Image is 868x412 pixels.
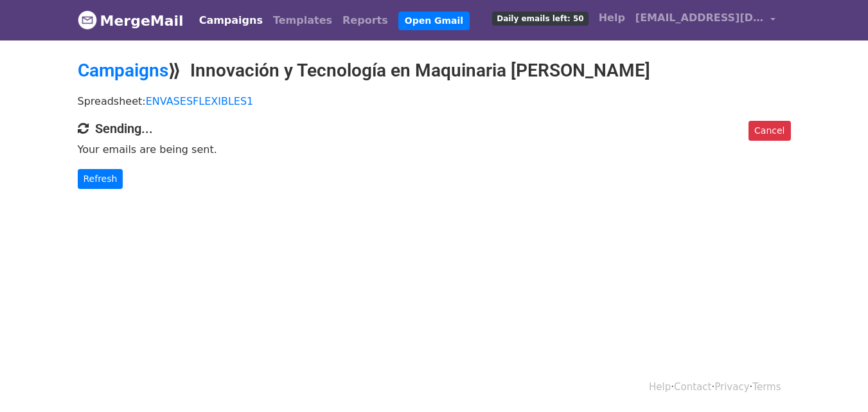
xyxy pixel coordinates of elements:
[630,5,781,35] a: [EMAIL_ADDRESS][DOMAIN_NAME]
[78,169,123,189] a: Refresh
[635,10,764,26] span: [EMAIL_ADDRESS][DOMAIN_NAME]
[594,5,630,31] a: Help
[268,8,337,33] a: Templates
[487,5,593,31] a: Daily emails left: 50
[649,381,671,393] a: Help
[674,381,711,393] a: Contact
[752,381,781,393] a: Terms
[78,10,97,30] img: MergeMail logo
[748,121,790,141] a: Cancel
[194,8,268,33] a: Campaigns
[78,7,184,34] a: MergeMail
[337,8,393,33] a: Reports
[492,12,588,26] span: Daily emails left: 50
[78,60,168,81] a: Campaigns
[78,121,791,136] h4: Sending...
[78,143,791,156] p: Your emails are being sent.
[78,94,791,108] p: Spreadsheet:
[398,12,470,30] a: Open Gmail
[146,95,254,107] a: ENVASESFLEXIBLES1
[714,381,749,393] a: Privacy
[78,60,791,82] h2: ⟫ Innovación y Tecnología en Maquinaria [PERSON_NAME]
